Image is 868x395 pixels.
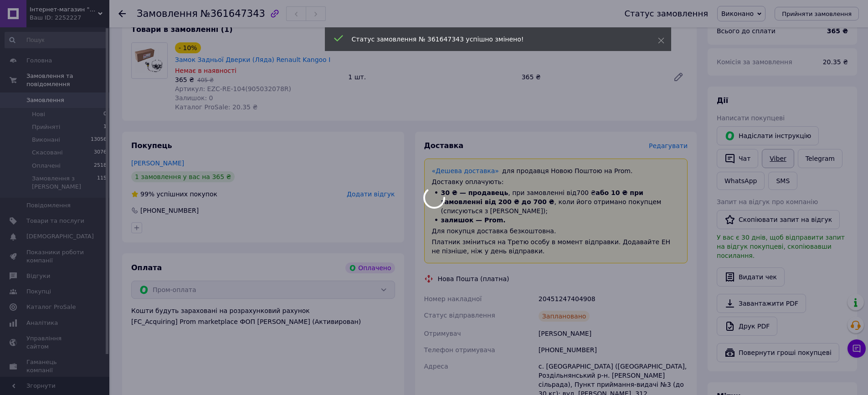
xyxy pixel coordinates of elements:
[518,71,666,83] div: 365 ₴
[26,334,84,351] span: Управління сайтом
[131,171,235,182] div: 1 замовлення у вас на 365 ₴
[32,136,60,144] span: Виконані
[436,274,512,283] div: Нова Пошта (платна)
[424,312,495,319] span: Статус відправлення
[32,162,61,170] span: Оплачені
[26,319,58,327] span: Аналітика
[345,262,395,273] div: Оплачено
[432,166,680,175] div: для продавця Новою Поштою на Prom.
[26,287,51,296] span: Покупці
[175,42,201,53] div: - 10%
[131,159,184,167] a: [PERSON_NAME]
[30,14,109,22] div: Ваш ID: 2252227
[441,189,508,196] span: 30 ₴ — продавець
[669,68,688,86] a: Редагувати
[175,56,330,63] a: Замок Задньої Дверки (Ляда) Renault Kangoo I
[432,167,499,174] a: «Дешева доставка»
[782,10,852,17] span: Прийняти замовлення
[775,7,859,21] button: Прийняти замовлення
[200,8,265,19] span: №361647343
[5,32,108,48] input: Пошук
[717,234,845,259] span: У вас є 30 днів, щоб відправити запит на відгук покупцеві, скопіювавши посилання.
[26,272,50,280] span: Відгуки
[649,142,688,149] span: Редагувати
[424,141,464,150] span: Доставка
[347,190,395,198] span: Додати відгук
[717,317,777,336] a: Друк PDF
[26,303,76,311] span: Каталог ProSale
[717,210,840,229] button: Скопіювати запит на відгук
[717,27,776,35] span: Всього до сплати
[103,110,107,118] span: 0
[26,201,71,210] span: Повідомлення
[717,58,792,66] span: Комісія за замовлення
[432,237,680,256] div: Платник зміниться на Третю особу в момент відправки. Додавайте ЕН не пізніше, ніж у день відправки.
[175,94,213,102] span: Залишок: 0
[717,126,819,145] button: Надіслати інструкцію
[131,141,172,150] span: Покупець
[424,363,448,370] span: Адреса
[26,232,94,241] span: [DEMOGRAPHIC_DATA]
[30,5,98,14] span: Інтернет-магазин "TopCar"
[94,162,107,170] span: 2518
[424,330,461,337] span: Отримувач
[717,96,728,105] span: Дії
[717,294,806,313] a: Завантажити PDF
[537,325,689,342] div: [PERSON_NAME]
[139,206,200,215] div: [PHONE_NUMBER]
[762,149,794,168] a: Viber
[32,123,60,131] span: Прийняті
[26,217,84,225] span: Товари та послуги
[424,295,482,303] span: Номер накладної
[847,339,866,358] button: Чат з покупцем
[131,190,217,199] div: успішних покупок
[432,188,680,215] li: , при замовленні від 700 ₴ , коли його отримано покупцем (списуються з [PERSON_NAME]);
[175,85,291,92] span: Артикул: EZC-RE-104(905032078R)
[798,149,842,168] a: Telegram
[131,306,395,326] div: Кошти будуть зараховані на розрахунковий рахунок
[717,198,818,205] span: Запит на відгук про компанію
[344,71,518,83] div: 1 шт.
[132,43,167,78] img: Замок Задньої Дверки (Ляда) Renault Kangoo I
[91,136,107,144] span: 13056
[768,172,797,190] button: SMS
[26,56,52,65] span: Головна
[717,343,839,362] button: Повернути гроші покупцеві
[175,103,257,111] span: Каталог ProSale: 20.35 ₴
[717,149,758,168] button: Чат
[26,96,64,104] span: Замовлення
[624,9,708,18] div: Статус замовлення
[26,72,109,88] span: Замовлення та повідомлення
[32,174,97,191] span: Замовлення з [PERSON_NAME]
[26,248,84,265] span: Показники роботи компанії
[103,123,107,131] span: 1
[424,346,495,354] span: Телефон отримувача
[432,177,680,186] div: Доставку оплачують:
[118,9,126,18] div: Повернутися назад
[175,67,236,74] span: Немає в наявності
[352,35,635,44] div: Статус замовлення № 361647343 успішно змінено!
[137,8,198,19] span: Замовлення
[717,172,765,190] a: WhatsApp
[26,358,84,374] span: Гаманець компанії
[717,114,785,122] span: Написати покупцеві
[537,291,689,307] div: 20451247404908
[94,149,107,157] span: 3076
[131,263,162,272] span: Оплата
[140,190,154,198] span: 99%
[197,77,214,83] span: 405 ₴
[537,342,689,358] div: [PHONE_NUMBER]
[827,27,848,35] b: 365 ₴
[131,25,233,34] span: Товари в замовленні (1)
[131,317,395,326] div: [FC_Acquiring] Prom marketplace ФОП [PERSON_NAME] (Активирован)
[32,110,45,118] span: Нові
[441,216,506,224] span: залишок — Prom.
[97,174,107,191] span: 115
[717,267,785,287] button: Видати чек
[539,311,590,322] div: Заплановано
[175,76,194,83] span: 365 ₴
[32,149,63,157] span: Скасовані
[721,10,754,17] span: Виконано
[823,58,848,66] span: 20.35 ₴
[432,226,680,236] div: Для покупця доставка безкоштовна.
